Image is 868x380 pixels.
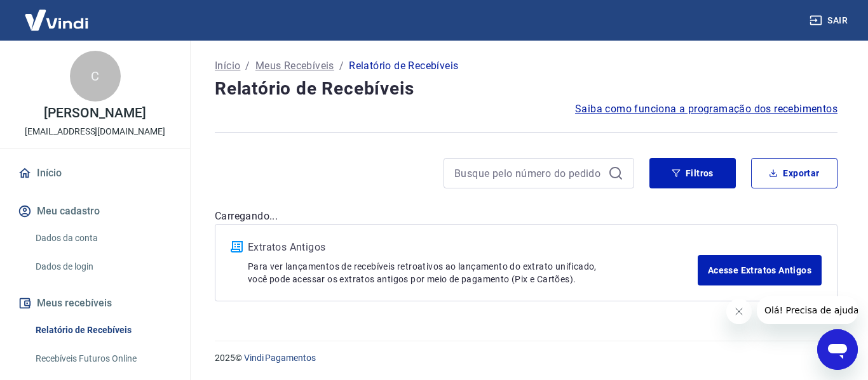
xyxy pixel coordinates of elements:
span: Olá! Precisa de ajuda? [8,9,107,19]
a: Início [15,159,175,187]
a: Acesse Extratos Antigos [698,255,822,285]
a: Saiba como funciona a programação dos recebimentos [575,102,837,117]
button: Meus recebíveis [15,289,175,317]
a: Relatório de Recebíveis [31,317,175,343]
p: / [245,58,250,74]
button: Filtros [649,158,736,188]
iframe: Fechar mensagem [726,299,752,324]
p: / [339,58,344,74]
p: Relatório de Recebíveis [349,58,458,74]
a: Início [215,58,240,74]
p: 2025 © [215,351,837,365]
p: Carregando... [215,209,837,224]
p: Para ver lançamentos de recebíveis retroativos ao lançamento do extrato unificado, você pode aces... [248,260,698,285]
button: Exportar [751,158,837,188]
img: Vindi [15,1,98,39]
p: Extratos Antigos [248,240,698,255]
a: Meus Recebíveis [255,58,334,74]
a: Dados da conta [31,225,175,251]
h4: Relatório de Recebíveis [215,76,837,102]
a: Dados de login [31,254,175,280]
button: Sair [807,9,853,32]
a: Vindi Pagamentos [244,353,316,363]
a: Recebíveis Futuros Online [31,346,175,372]
img: ícone [231,241,243,252]
iframe: Botão para abrir a janela de mensagens [817,329,858,370]
iframe: Mensagem da empresa [757,296,858,324]
input: Busque pelo número do pedido [454,164,603,183]
p: [EMAIL_ADDRESS][DOMAIN_NAME] [25,125,165,138]
div: C [70,51,121,102]
p: [PERSON_NAME] [44,107,146,120]
button: Meu cadastro [15,197,175,225]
